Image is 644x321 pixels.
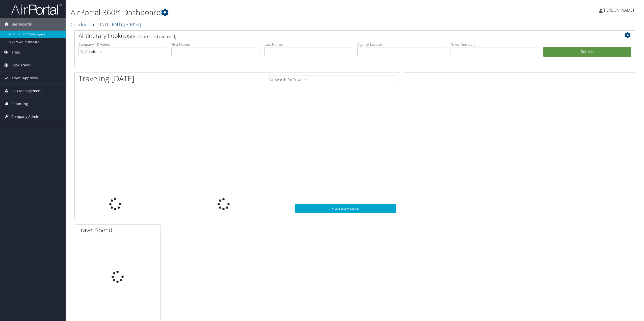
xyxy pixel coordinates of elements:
[11,18,32,31] span: Dashboards
[11,85,42,97] span: Risk Management
[71,21,141,28] a: Conduent
[11,3,62,15] img: airportal-logo.png
[295,204,396,213] a: View SecurityLogic®
[599,3,639,18] a: [PERSON_NAME]
[268,75,396,84] input: Search for Traveler
[171,42,259,47] label: First Name:
[78,31,584,40] h2: Airtinerary Lookup
[11,46,20,59] span: Trips
[122,21,141,28] span: , [ 39059 ]
[450,42,538,47] label: Ticket Number:
[128,34,176,39] span: (at least one field required)
[11,97,28,110] span: Reporting
[264,42,352,47] label: Last Name:
[78,42,166,47] label: Company - Division:
[11,59,31,71] span: Book Travel
[357,42,445,47] label: Agency Locator:
[77,226,160,234] h2: Travel Spend
[93,21,122,28] span: ( CONDUENT )
[78,73,135,84] h1: Traveling [DATE]
[543,47,631,57] button: Search
[11,110,39,123] span: Company Admin
[603,7,634,13] span: [PERSON_NAME]
[71,7,449,18] h1: AirPortal 360™ Dashboard
[11,72,38,84] span: Travel Approval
